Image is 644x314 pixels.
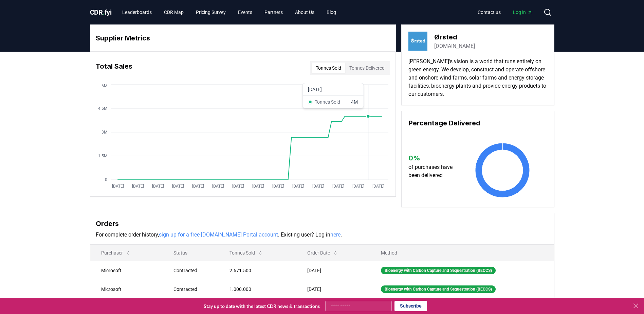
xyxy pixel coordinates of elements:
tspan: [DATE] [132,184,144,189]
span: CDR fyi [90,8,112,16]
tspan: [DATE] [252,184,264,189]
button: Tonnes Sold [312,63,345,73]
a: sign up for a free [DOMAIN_NAME] Portal account [159,231,278,238]
a: CDR.fyi [90,7,112,17]
p: of purchases have been delivered [408,163,459,179]
p: Status [168,249,213,256]
tspan: [DATE] [152,184,164,189]
a: [DOMAIN_NAME] [434,42,475,50]
a: Pricing Survey [190,6,231,18]
tspan: 1.5M [98,154,107,158]
a: About Us [290,6,320,18]
td: 1.000.000 [219,280,296,298]
h3: Supplier Metrics [96,33,390,43]
tspan: [DATE] [192,184,204,189]
tspan: [DATE] [292,184,304,189]
button: Tonnes Sold [224,246,269,260]
div: Contracted [173,286,213,293]
img: Ørsted-logo [408,32,427,51]
div: Contracted [173,267,213,274]
p: Method [375,249,548,256]
h3: Total Sales [96,61,132,75]
div: Bioenergy with Carbon Capture and Sequestration (BECCS) [381,285,496,293]
p: For complete order history, . Existing user? Log in . [96,231,549,239]
a: CDR Map [159,6,189,18]
span: . [103,8,105,16]
p: [PERSON_NAME]’s vision is a world that runs entirely on green energy. We develop, construct and o... [408,57,547,98]
a: here [330,231,341,238]
a: Log in [508,6,538,18]
button: Purchaser [96,246,136,260]
a: Blog [321,6,342,18]
h3: Orders [96,219,549,229]
td: [DATE] [296,280,370,298]
button: Order Date [302,246,344,260]
tspan: 4.5M [98,106,107,111]
a: Leaderboards [117,6,157,18]
td: 2.671.500 [219,261,296,280]
tspan: [DATE] [172,184,184,189]
td: Microsoft [90,261,163,280]
a: Contact us [472,6,506,18]
tspan: [DATE] [112,184,124,189]
div: Bioenergy with Carbon Capture and Sequestration (BECCS) [381,267,496,274]
span: Log in [513,9,533,16]
h3: Ørsted [434,32,475,42]
nav: Main [472,6,538,18]
h3: Percentage Delivered [408,118,547,128]
tspan: [DATE] [372,184,384,189]
td: Microsoft [90,280,163,298]
h3: 0 % [408,153,459,163]
td: [DATE] [296,261,370,280]
tspan: [DATE] [352,184,364,189]
button: Tonnes Delivered [345,63,389,73]
tspan: [DATE] [312,184,324,189]
tspan: [DATE] [272,184,284,189]
tspan: [DATE] [232,184,244,189]
tspan: 6M [102,84,107,88]
tspan: [DATE] [332,184,344,189]
a: Events [233,6,258,18]
nav: Main [117,6,342,18]
tspan: [DATE] [212,184,224,189]
tspan: 0 [105,177,107,182]
a: Partners [259,6,288,18]
tspan: 3M [102,130,107,135]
